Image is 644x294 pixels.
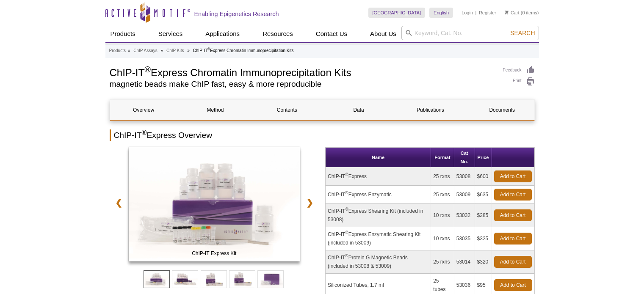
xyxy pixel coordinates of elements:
button: Search [508,29,537,37]
li: | [475,8,477,18]
a: Login [462,10,473,16]
a: Method [182,100,249,120]
h2: ChIP-IT Express Overview [110,129,535,141]
a: Add to Cart [494,256,532,268]
input: Keyword, Cat. No. [401,26,539,40]
td: 53035 [454,227,475,250]
a: [GEOGRAPHIC_DATA] [368,8,426,18]
a: Add to Cart [494,233,532,245]
td: 10 rxns [431,204,454,227]
h2: Enabling Epigenetics Research [194,10,279,18]
sup: ® [142,129,147,136]
td: $600 [475,168,492,186]
sup: ® [345,207,348,212]
a: Register [479,10,496,16]
a: Data [325,100,392,120]
td: 53009 [454,186,475,204]
img: Your Cart [505,10,509,14]
td: ChIP-IT Express Shearing Kit (included in 53008) [326,204,431,227]
a: Add to Cart [494,170,532,182]
sup: ® [345,172,348,177]
sup: ® [345,253,348,258]
li: (0 items) [505,8,539,18]
td: ChIP-IT Express Enzymatic Shearing Kit (included in 53009) [326,227,431,250]
td: $325 [475,227,492,250]
td: 53014 [454,250,475,274]
td: ChIP-IT Express Enzymatic [326,186,431,204]
td: 53032 [454,204,475,227]
td: ChIP-IT Express [326,168,431,186]
img: ChIP-IT Express Kit [129,147,300,261]
td: ChIP-IT Protein G Magnetic Beads (included in 53008 & 53009) [326,250,431,274]
a: English [429,8,453,18]
a: Cart [505,10,520,16]
sup: ® [144,65,151,74]
li: ChIP-IT Express Chromatin Immunoprecipitation Kits [193,48,294,53]
a: Add to Cart [494,209,532,221]
td: 10 rxns [431,227,454,250]
h1: ChIP-IT Express Chromatin Immunoprecipitation Kits [110,66,495,78]
a: Applications [200,26,245,42]
li: » [161,48,163,53]
sup: ® [345,190,348,195]
span: Search [510,30,535,36]
a: Resources [257,26,298,42]
td: 53008 [454,168,475,186]
th: Price [475,148,492,168]
span: ChIP-IT Express Kit [130,249,298,258]
a: Publications [397,100,464,120]
a: ❮ [110,193,128,212]
td: 25 rxns [431,186,454,204]
th: Format [431,148,454,168]
a: ChIP-IT Express Kit [129,147,300,264]
h2: magnetic beads make ChIP fast, easy & more reproducible [110,80,495,88]
a: Add to Cart [494,279,532,291]
th: Name [326,148,431,168]
a: Contact Us [311,26,352,42]
td: $285 [475,204,492,227]
td: 25 rxns [431,250,454,274]
td: $320 [475,250,492,274]
td: $635 [475,186,492,204]
a: About Us [365,26,401,42]
sup: ® [207,47,210,51]
a: ❯ [301,193,319,212]
a: Print [503,77,535,86]
th: Cat No. [454,148,475,168]
a: Add to Cart [494,189,532,201]
sup: ® [345,230,348,235]
a: Overview [110,100,177,120]
a: Contents [253,100,321,120]
a: Documents [468,100,536,120]
a: ChIP Assays [133,47,158,55]
a: Products [109,47,126,55]
a: ChIP Kits [166,47,184,55]
a: Products [105,26,141,42]
li: » [128,48,130,53]
a: Services [153,26,188,42]
a: Feedback [503,66,535,75]
li: » [187,48,190,53]
td: 25 rxns [431,168,454,186]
